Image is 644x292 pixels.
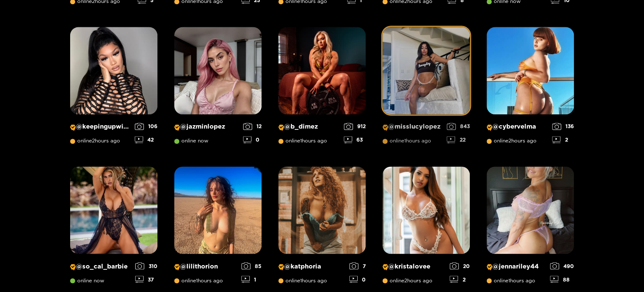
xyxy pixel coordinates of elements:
div: 310 [135,262,157,269]
p: @ keepingupwithmo [70,123,131,131]
div: 12 [243,123,262,130]
p: @ b_dimez [278,123,340,131]
p: @ kristalovee [382,262,445,270]
span: online 1 hours ago [278,277,327,283]
span: online 1 hours ago [487,277,535,283]
img: Creator Profile Image: keepingupwithmo [70,27,157,114]
p: @ so_cal_barbie [70,262,131,270]
p: @ jazminlopez [174,123,239,131]
div: 85 [241,262,262,269]
a: Creator Profile Image: so_cal_barbie@so_cal_barbieonline now31037 [70,166,157,289]
span: online now [174,138,208,144]
div: 1 [241,276,262,283]
img: Creator Profile Image: misslucylopez [382,27,470,114]
div: 2 [552,136,574,143]
a: Creator Profile Image: jennariley44@jennariley44online1hours ago49088 [487,166,574,289]
img: Creator Profile Image: so_cal_barbie [70,166,157,254]
div: 912 [344,123,366,130]
div: 7 [349,262,366,269]
div: 63 [344,136,366,143]
a: Creator Profile Image: keepingupwithmo@keepingupwithmoonline2hours ago10642 [70,27,157,150]
div: 490 [550,262,574,269]
img: Creator Profile Image: jennariley44 [487,166,574,254]
div: 0 [349,276,366,283]
p: @ misslucylopez [382,123,442,131]
p: @ cybervelma [487,123,548,131]
a: Creator Profile Image: jazminlopez@jazminlopezonline now120 [174,27,262,150]
img: Creator Profile Image: jazminlopez [174,27,262,114]
span: online 2 hours ago [487,138,537,144]
span: online 2 hours ago [70,138,120,144]
span: online 1 hours ago [278,138,327,144]
span: online 1 hours ago [174,277,223,283]
img: Creator Profile Image: lilithorion [174,166,262,254]
div: 22 [447,136,470,143]
a: Creator Profile Image: katphoria@katphoriaonline1hours ago70 [278,166,366,289]
img: Creator Profile Image: b_dimez [278,27,366,114]
span: online 1 hours ago [382,138,431,144]
div: 106 [135,123,157,130]
span: online 2 hours ago [382,277,432,283]
img: Creator Profile Image: cybervelma [487,27,574,114]
span: online now [70,277,104,283]
a: Creator Profile Image: misslucylopez@misslucylopezonline1hours ago84322 [382,27,470,150]
div: 42 [135,136,157,143]
img: Creator Profile Image: katphoria [278,166,366,254]
a: Creator Profile Image: b_dimez@b_dimezonline1hours ago91263 [278,27,366,150]
p: @ lilithorion [174,262,237,270]
div: 37 [135,276,157,283]
div: 20 [450,262,470,269]
div: 136 [552,123,574,130]
a: Creator Profile Image: cybervelma@cybervelmaonline2hours ago1362 [487,27,574,150]
div: 88 [550,276,574,283]
div: 2 [450,276,470,283]
a: Creator Profile Image: lilithorion@lilithoriononline1hours ago851 [174,166,262,289]
a: Creator Profile Image: kristalovee@kristaloveeonline2hours ago202 [382,166,470,289]
p: @ jennariley44 [487,262,546,270]
div: 0 [243,136,262,143]
div: 843 [447,123,470,130]
img: Creator Profile Image: kristalovee [382,166,470,254]
p: @ katphoria [278,262,345,270]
